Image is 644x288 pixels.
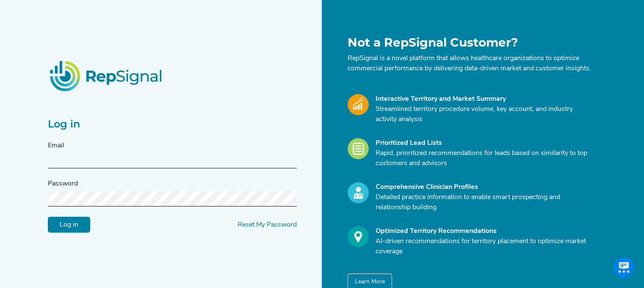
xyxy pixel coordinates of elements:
[348,36,591,50] h1: Not a RepSignal Customer?
[48,179,78,189] label: Password
[48,141,64,151] label: Email
[48,217,90,233] input: Log in
[376,182,591,192] div: Comprehensive Clinician Profiles
[348,138,369,159] img: Leads_Icon.28e8c528.svg
[376,104,591,125] p: Streamlined territory procedure volume, key account, and industry activity analysis
[39,50,174,101] img: RepSignalLogo.20539ed3.png
[376,226,591,236] div: Optimized Territory Recommendations
[376,236,591,257] p: AI-driven recommendations for territory placement to optimize market coverage
[376,138,591,148] div: Prioritized Lead Lists
[348,94,369,115] img: Market_Icon.a700a4ad.svg
[348,182,369,203] img: Profile_Icon.739e2aba.svg
[376,148,591,169] p: Rapid, prioritized recommendations for leads based on similarity to top customers and advisors
[348,53,591,74] p: RepSignal is a novel platform that allows healthcare organizations to optimize commercial perform...
[348,226,369,247] img: Optimize_Icon.261f85db.svg
[238,222,297,228] a: Reset My Password
[376,94,591,104] div: Interactive Territory and Market Summary
[48,118,297,130] h2: Log in
[376,192,591,213] p: Detailed practice information to enable smart prospecting and relationship building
